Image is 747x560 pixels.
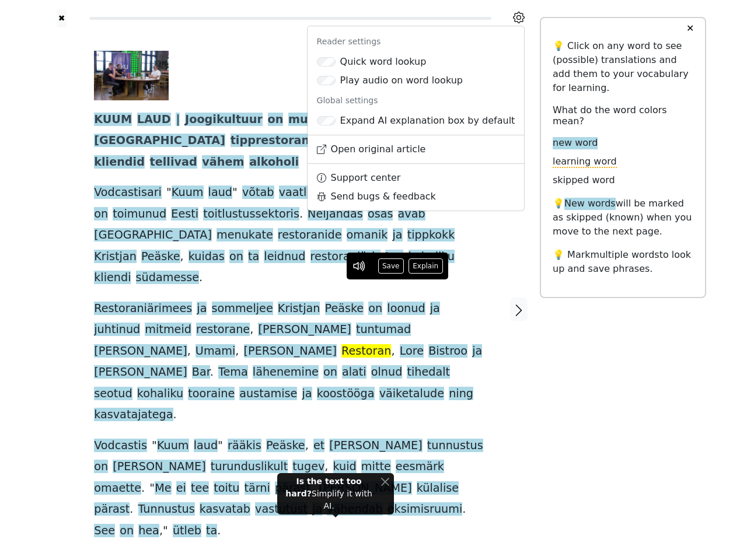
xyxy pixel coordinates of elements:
[150,155,197,170] span: tellivad
[212,302,273,316] span: sommeljee
[285,477,361,498] strong: Is the text too hard?
[323,365,337,380] span: on
[381,475,389,488] button: Close
[472,344,482,359] span: ja
[278,228,342,243] span: restoranide
[192,365,210,380] span: Bar
[137,113,171,127] span: LAUD
[308,207,363,222] span: Neljandas
[449,387,473,401] span: ning
[553,104,693,127] h6: What do the word colors mean?
[305,439,309,453] span: ,
[379,387,444,401] span: väiketalude
[553,39,693,95] p: 💡 Click on any word to see (possible) translations and add them to your vocabulary for learning.
[94,460,108,474] span: on
[308,187,525,206] a: Send bugs & feedback
[264,250,305,264] span: leidnud
[385,250,403,264] span: tee
[242,185,274,200] span: võtab
[341,344,391,359] span: Restoran
[258,323,351,337] span: [PERSON_NAME]
[155,481,171,496] span: Me
[210,365,214,380] span: .
[278,302,320,316] span: Kristjan
[325,302,364,316] span: Peäske
[94,185,162,200] span: Vodcastisari
[232,185,238,200] span: "
[206,524,217,538] span: ta
[149,481,155,496] span: "
[194,439,218,453] span: laud
[387,302,425,316] span: loonud
[310,250,381,264] span: restoraniäris
[244,344,337,359] span: [PERSON_NAME]
[407,228,455,243] span: tippkokk
[368,302,382,316] span: on
[249,155,299,170] span: alkoholi
[94,502,130,517] span: pärast
[308,71,525,90] a: Play audio on word lookup
[172,185,204,200] span: Kuum
[94,323,140,337] span: juhtinud
[302,387,312,401] span: ja
[94,207,108,222] span: on
[553,137,598,149] span: new word
[200,502,250,517] span: kasvatab
[94,271,131,285] span: kliendi
[248,250,259,264] span: ta
[94,51,169,100] img: 0d7c19ac-b4d0-446c-a784-5e8629aef6ed.jpg
[94,365,187,380] span: [PERSON_NAME]
[333,460,357,474] span: kuid
[299,207,303,222] span: .
[94,524,115,538] span: See
[308,90,525,111] div: Global settings
[553,248,693,276] p: 💡 Mark to look up and save phrases.
[211,460,288,474] span: turunduslikult
[188,387,235,401] span: tooraine
[196,344,236,359] span: Umami
[396,460,444,474] span: eesmärk
[368,207,393,222] span: osas
[282,475,376,512] div: Simplify it with AI.
[94,387,132,401] span: seotud
[679,18,701,39] button: ✕
[94,228,212,243] span: [GEOGRAPHIC_DATA]
[94,113,132,127] span: KUUM
[138,524,159,538] span: hea
[428,344,467,359] span: Bistroo
[189,250,225,264] span: kuidas
[398,207,425,222] span: avab
[340,114,515,128] div: Expand AI explanation box by default
[218,365,248,380] span: Tema
[152,439,157,453] span: "
[308,169,525,187] a: Support center
[217,228,273,243] span: menukate
[94,439,147,453] span: Vodcastis
[113,207,166,222] span: toimunud
[197,302,207,316] span: ja
[228,439,261,453] span: rääkis
[313,439,324,453] span: et
[553,174,615,187] span: skipped word
[214,481,239,496] span: toitu
[203,207,299,222] span: toitlustussektoris
[94,344,187,359] span: [PERSON_NAME]
[208,185,232,200] span: laud
[180,250,184,264] span: ,
[245,481,270,496] span: tärni
[176,113,180,127] span: |
[378,258,404,274] button: Save
[94,250,137,264] span: Kristjan
[266,439,305,453] span: Peäske
[157,439,189,453] span: Kuum
[388,502,463,517] span: eksimisruumi
[136,271,199,285] span: südamesse
[553,156,617,168] span: learning word
[202,155,244,170] span: vähem
[430,302,440,316] span: ja
[462,502,466,517] span: .
[268,113,284,127] span: on
[361,460,391,474] span: mitte
[145,323,191,337] span: mitmeid
[141,250,180,264] span: Peäske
